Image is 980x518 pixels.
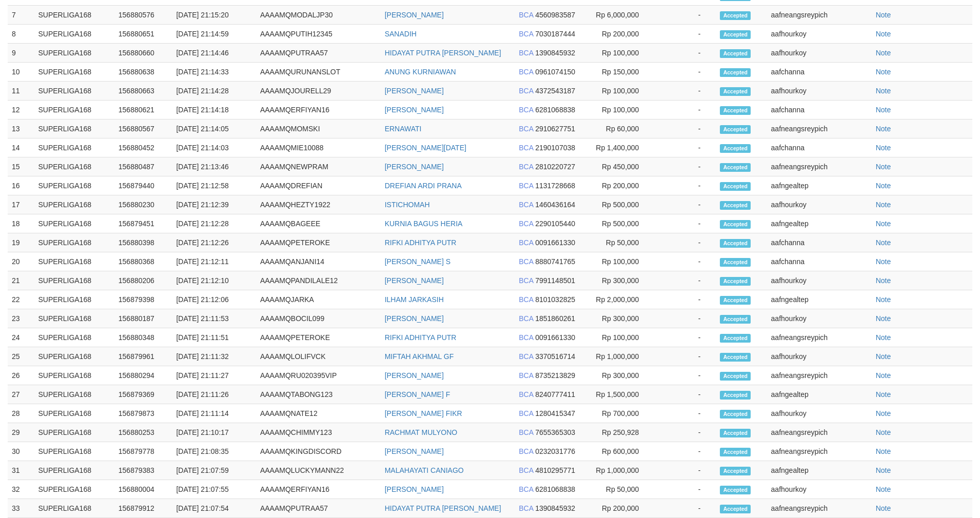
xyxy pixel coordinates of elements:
td: [DATE] 21:12:06 [172,290,256,309]
a: SANADIH [385,30,417,38]
td: Rp 300,000 [582,366,654,385]
span: BCA [519,144,533,152]
a: MALAHAYATI CANIAGO [385,466,464,474]
td: AAAAMQLOLIFVCK [256,347,381,366]
span: 7030187444 [535,30,575,38]
span: 8735213829 [535,371,575,380]
td: - [654,233,716,252]
span: Accepted [720,30,751,39]
td: Rp 1,400,000 [582,138,654,157]
td: AAAAMQPANDILALE12 [256,271,381,290]
td: - [654,385,716,404]
a: Note [876,182,891,190]
span: BCA [519,49,533,57]
a: [PERSON_NAME] FIKR [385,409,462,417]
span: Accepted [720,220,751,229]
span: BCA [519,30,533,38]
span: Accepted [720,334,751,343]
td: - [654,252,716,271]
a: Note [876,409,891,417]
td: Rp 500,000 [582,214,654,233]
a: Note [876,106,891,114]
span: Accepted [720,353,751,362]
td: AAAAMQANJANI14 [256,252,381,271]
td: AAAAMQERFIYAN16 [256,101,381,119]
td: aafneangsreypich [767,119,872,138]
td: [DATE] 21:14:03 [172,138,256,157]
td: 15 [8,157,34,176]
td: SUPERLIGA168 [34,423,114,442]
a: [PERSON_NAME] [385,314,444,323]
td: Rp 300,000 [582,271,654,290]
span: BCA [519,87,533,95]
td: aafhourkoy [767,44,872,63]
td: 10 [8,63,34,82]
span: 0961074150 [535,68,575,76]
td: 156879873 [114,404,172,423]
td: AAAAMQBAGEEE [256,214,381,233]
span: Accepted [720,391,751,400]
span: Accepted [720,87,751,96]
td: - [654,101,716,119]
td: 156880651 [114,25,172,44]
td: [DATE] 21:11:26 [172,385,256,404]
span: 1460436164 [535,201,575,209]
a: Note [876,144,891,152]
td: Rp 100,000 [582,101,654,119]
td: 20 [8,252,34,271]
td: 18 [8,214,34,233]
a: Note [876,68,891,76]
td: AAAAMQMODALJP30 [256,6,381,25]
td: 19 [8,233,34,252]
td: [DATE] 21:12:58 [172,176,256,195]
a: Note [876,314,891,323]
td: aafchanna [767,63,872,82]
td: [DATE] 21:11:14 [172,404,256,423]
td: AAAAMQPETEROKE [256,328,381,347]
a: Note [876,257,891,266]
a: [PERSON_NAME] F [385,390,450,399]
td: AAAAMQHEZTY1922 [256,195,381,214]
span: BCA [519,390,533,399]
td: 156879398 [114,290,172,309]
td: SUPERLIGA168 [34,347,114,366]
td: Rp 2,000,000 [582,290,654,309]
td: AAAAMQURUNANSLOT [256,63,381,82]
span: Accepted [720,258,751,267]
td: 156880253 [114,423,172,442]
td: 22 [8,290,34,309]
td: [DATE] 21:11:32 [172,347,256,366]
td: 28 [8,404,34,423]
a: [PERSON_NAME][DATE] [385,144,466,152]
td: Rp 150,000 [582,63,654,82]
td: [DATE] 21:11:27 [172,366,256,385]
span: 4372543187 [535,87,575,95]
td: aafneangsreypich [767,328,872,347]
td: 156880638 [114,63,172,82]
a: ISTICHOMAH [385,201,430,209]
td: [DATE] 21:14:18 [172,101,256,119]
td: - [654,328,716,347]
a: [PERSON_NAME] [385,276,444,285]
a: ERNAWATI [385,125,422,133]
td: SUPERLIGA168 [34,252,114,271]
td: 12 [8,101,34,119]
td: aafngealtep [767,214,872,233]
td: 27 [8,385,34,404]
a: Note [876,87,891,95]
td: AAAAMQDREFIAN [256,176,381,195]
td: Rp 100,000 [582,328,654,347]
td: AAAAMQJOURELL29 [256,82,381,101]
td: 156880368 [114,252,172,271]
a: Note [876,238,891,247]
span: 0091661330 [535,333,575,342]
span: BCA [519,333,533,342]
td: - [654,347,716,366]
td: aafhourkoy [767,271,872,290]
td: AAAAMQPUTRAA57 [256,44,381,63]
td: 13 [8,119,34,138]
td: SUPERLIGA168 [34,82,114,101]
td: Rp 300,000 [582,309,654,328]
td: AAAAMQRU020395VIP [256,366,381,385]
span: BCA [519,163,533,171]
